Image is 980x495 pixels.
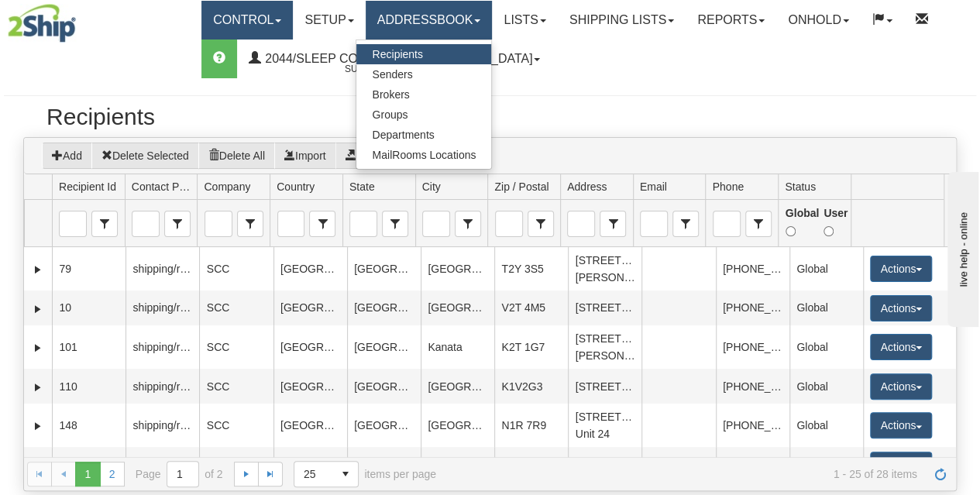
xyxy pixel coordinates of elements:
td: [STREET_ADDRESS][PERSON_NAME] [568,325,641,369]
td: shipping/receiving [126,247,199,290]
td: [STREET_ADDRESS] [568,290,641,325]
button: Import [274,143,336,169]
td: [GEOGRAPHIC_DATA] [347,447,421,482]
td: filter cell [778,200,851,247]
input: Address [568,211,594,236]
td: 110 [52,369,126,404]
a: Addressbook [366,1,493,40]
h2: Recipients [46,104,934,129]
input: Contact Person [132,211,159,236]
td: filter cell [197,200,270,247]
span: Brokers [372,88,409,101]
a: Brokers [356,84,491,105]
td: filter cell [270,200,342,247]
a: Control [201,1,293,40]
span: select [528,211,553,236]
button: Delete All [198,143,275,169]
span: select [600,211,625,236]
span: select [333,462,358,486]
span: select [673,211,698,236]
span: City [455,211,481,237]
input: User [824,226,834,236]
span: Page sizes drop down [294,461,359,487]
td: [STREET_ADDRESS] Unit 24 [568,404,641,447]
td: SCC [199,369,273,404]
a: OnHold [776,1,860,40]
input: City [423,211,449,236]
div: live help - online [12,13,143,25]
button: Actions [870,334,932,360]
td: shipping/receiving [126,325,199,369]
span: Recipient Id [59,179,116,194]
a: Departments [356,125,491,145]
img: logo2044.jpg [8,4,76,43]
td: [GEOGRAPHIC_DATA] [273,447,347,482]
label: User [824,205,848,239]
span: Senders [372,68,412,81]
span: Page of 2 [136,461,223,487]
td: Kanata [421,325,494,369]
td: 101 [52,325,126,369]
td: Global [789,447,863,482]
button: Delete Selected [91,143,199,169]
input: Phone [714,211,740,236]
td: [STREET_ADDRESS] [568,447,641,482]
span: Contact Person [164,211,191,237]
input: Global [786,226,796,236]
a: MailRooms Locations [356,145,491,165]
td: 148 [52,404,126,447]
td: SCC [199,404,273,447]
span: select [310,211,335,236]
td: [GEOGRAPHIC_DATA] [273,369,347,404]
td: Global [789,247,863,290]
a: 2044/Sleep Country [GEOGRAPHIC_DATA] Support: 1-855-55-2SHIP [237,40,552,78]
a: Expand [30,262,46,277]
span: select [456,211,480,236]
td: T2Y 3S5 [494,247,568,290]
a: Setup [293,1,365,40]
span: Email [640,179,667,194]
td: filter cell [633,200,706,247]
span: select [383,211,407,236]
td: [PHONE_NUMBER] [716,447,789,482]
span: Country [277,179,315,194]
span: Country [309,211,335,237]
button: Add [42,143,92,169]
td: filter cell [851,200,944,247]
td: [PHONE_NUMBER] [716,290,789,325]
span: Page 1 [75,462,100,486]
a: Expand [30,380,46,395]
td: filter cell [487,200,560,247]
span: Zip / Postal [494,179,548,194]
button: Actions [870,452,932,478]
a: 2 [100,462,125,486]
span: City [422,179,441,194]
input: Page 1 [167,462,198,486]
span: Email [672,211,699,237]
a: Shipping lists [558,1,686,40]
td: 157 [52,447,126,482]
span: Contact Person [132,179,191,194]
span: 2044/Sleep Country [GEOGRAPHIC_DATA] [261,52,532,65]
input: State [350,211,377,236]
a: Go to the last page [258,462,283,486]
span: MailRooms Locations [372,149,476,161]
td: shipping/receiving [126,290,199,325]
td: [PHONE_NUMBER] [716,369,789,404]
a: Groups [356,105,491,125]
a: Reports [686,1,776,40]
td: SCC [199,290,273,325]
td: SCC [199,447,273,482]
td: [STREET_ADDRESS] [568,369,641,404]
span: select [165,211,190,236]
a: Expand [30,418,46,434]
button: Actions [870,256,932,282]
input: Recipient Id [60,211,86,236]
td: [GEOGRAPHIC_DATA] [421,447,494,482]
td: [GEOGRAPHIC_DATA] [273,404,347,447]
td: filter cell [560,200,633,247]
td: Global [789,404,863,447]
input: Company [205,211,232,236]
td: shipping/receiving [126,404,199,447]
label: Global [786,205,820,239]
